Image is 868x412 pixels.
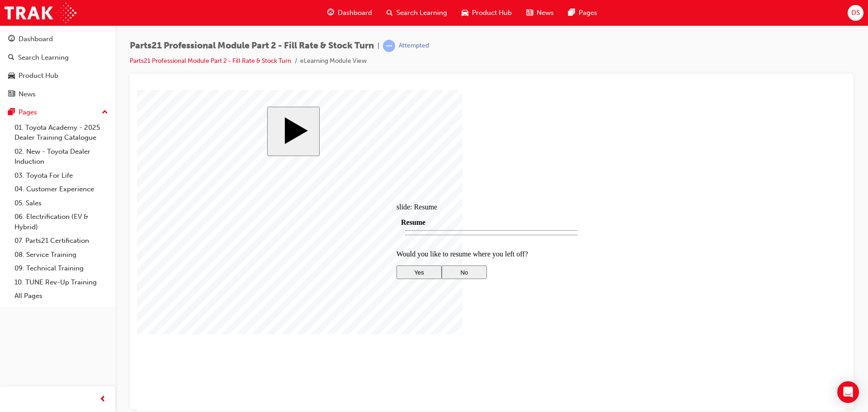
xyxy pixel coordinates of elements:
[130,57,291,65] a: Parts21 Professional Module Part 2 - Fill Rate & Stock Turn
[4,86,112,103] a: News
[19,34,53,44] div: Dashboard
[305,175,350,189] button: No
[8,35,15,43] span: guage-icon
[568,7,575,19] span: pages-icon
[4,31,112,47] a: Dashboard
[5,3,76,23] img: Trak
[472,8,512,18] span: Product Hub
[259,160,449,168] p: Would you like to resume where you left off?
[11,275,112,289] a: 10. TUNE Rev-Up Training
[377,41,379,51] span: |
[19,89,36,99] div: News
[519,4,561,22] a: news-iconNews
[19,107,37,118] div: Pages
[4,104,112,121] button: Pages
[387,7,393,19] span: search-icon
[454,4,519,22] a: car-iconProduct Hub
[102,107,108,118] span: up-icon
[11,261,112,275] a: 09. Technical Training
[462,7,468,19] span: car-icon
[579,8,597,18] span: Pages
[264,128,288,136] span: Resume
[8,72,15,80] span: car-icon
[11,234,112,248] a: 07. Parts21 Certification
[11,121,112,145] a: 01. Toyota Academy - 2025 Dealer Training Catalogue
[537,8,554,18] span: News
[8,90,15,99] span: news-icon
[383,40,395,52] span: learningRecordVerb_ATTEMPT-icon
[130,41,374,51] span: Parts21 Professional Module Part 2 - Fill Rate & Stock Turn
[837,381,859,403] div: Open Intercom Messenger
[338,8,372,18] span: Dashboard
[851,8,860,18] span: DS
[327,7,334,19] span: guage-icon
[4,29,112,104] button: DashboardSearch LearningProduct HubNews
[8,109,15,117] span: pages-icon
[526,7,533,19] span: news-icon
[8,54,14,62] span: search-icon
[18,52,69,63] div: Search Learning
[19,71,58,81] div: Product Hub
[11,182,112,196] a: 04. Customer Experience
[4,49,112,66] a: Search Learning
[11,289,112,303] a: All Pages
[399,42,429,50] div: Attempted
[11,196,112,210] a: 05. Sales
[11,169,112,183] a: 03. Toyota For Life
[561,4,604,22] a: pages-iconPages
[259,113,449,121] div: slide: Resume
[11,248,112,262] a: 08. Service Training
[99,394,106,405] span: prev-icon
[300,56,367,66] li: eLearning Module View
[4,67,112,84] a: Product Hub
[11,210,112,234] a: 06. Electrification (EV & Hybrid)
[396,8,447,18] span: Search Learning
[848,5,863,21] button: DS
[320,4,379,22] a: guage-iconDashboard
[11,145,112,169] a: 02. New - Toyota Dealer Induction
[379,4,454,22] a: search-iconSearch Learning
[259,175,305,189] button: Yes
